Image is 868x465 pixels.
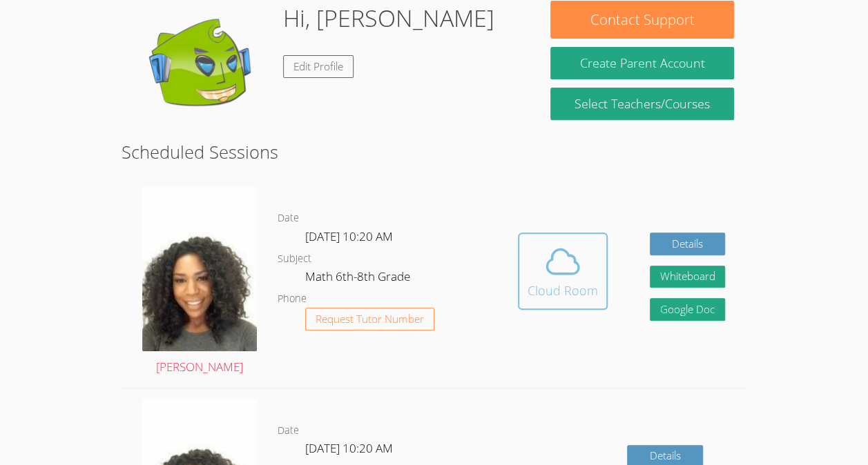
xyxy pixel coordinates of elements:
[134,1,272,139] img: default.png
[278,290,307,308] dt: Phone
[650,298,726,321] a: Google Doc
[518,232,608,310] button: Cloud Room
[528,281,598,300] div: Cloud Room
[278,210,299,227] dt: Date
[305,440,393,456] span: [DATE] 10:20 AM
[142,186,257,351] img: avatar.png
[278,422,299,439] dt: Date
[283,1,494,36] h1: Hi, [PERSON_NAME]
[550,1,733,39] button: Contact Support
[550,47,733,79] button: Create Parent Account
[283,55,354,78] a: Edit Profile
[650,232,726,255] a: Details
[305,308,434,330] button: Request Tutor Number
[550,88,733,120] a: Select Teachers/Courses
[650,266,726,288] button: Whiteboard
[305,267,413,290] dd: Math 6th-8th Grade
[316,314,424,324] span: Request Tutor Number
[278,250,311,268] dt: Subject
[305,228,393,244] span: [DATE] 10:20 AM
[122,139,746,165] h2: Scheduled Sessions
[142,186,257,377] a: [PERSON_NAME]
